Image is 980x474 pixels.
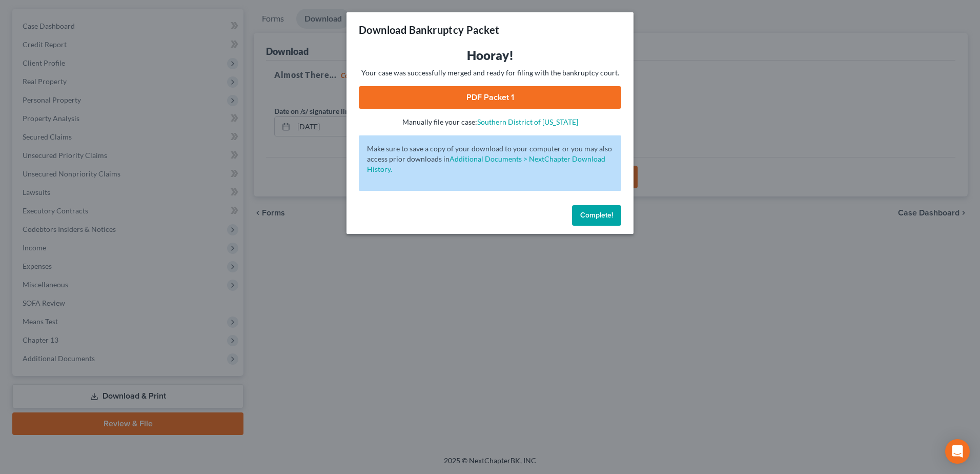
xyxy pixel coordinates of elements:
h3: Hooray! [359,47,621,64]
p: Make sure to save a copy of your download to your computer or you may also access prior downloads in [367,144,613,174]
span: Complete! [580,211,613,220]
p: Your case was successfully merged and ready for filing with the bankruptcy court. [359,68,621,78]
a: PDF Packet 1 [359,86,621,109]
h3: Download Bankruptcy Packet [359,23,499,37]
p: Manually file your case: [359,117,621,127]
button: Complete! [572,205,621,226]
a: Additional Documents > NextChapter Download History. [367,154,605,173]
a: Southern District of [US_STATE] [477,117,578,126]
div: Open Intercom Messenger [945,439,970,464]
